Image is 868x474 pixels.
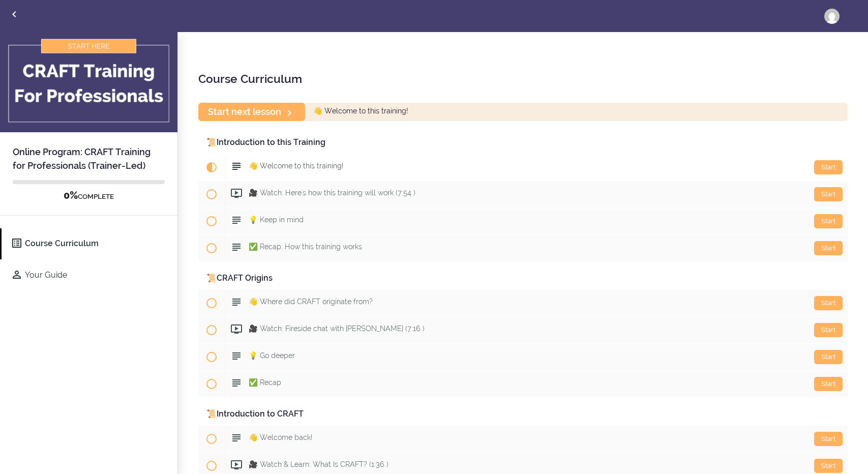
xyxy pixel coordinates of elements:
[313,107,408,115] span: 👋 Welcome to this training!
[198,426,848,452] a: Start 👋 Welcome back!
[198,208,848,234] a: Start 💡 Keep in mind
[814,377,843,391] div: Start
[249,351,295,360] span: 💡 Go deeper
[814,296,843,310] div: Start
[249,189,415,197] span: 🎥 Watch: Here's how this training will work (7:54 )
[814,160,843,174] div: Start
[814,459,843,473] div: Start
[249,216,304,224] span: 💡 Keep in mind
[249,433,312,441] span: 👋 Welcome back!
[198,181,848,208] a: Start 🎥 Watch: Here's how this training will work (7:54 )
[198,131,848,154] div: 📜Introduction to this Training
[249,243,362,251] span: ✅ Recap: How this training works
[198,267,848,290] div: 📜CRAFT Origins
[2,228,177,259] a: Course Curriculum
[198,154,848,181] a: Current item Start 👋 Welcome to this training!
[1,1,28,31] a: Back to courses
[814,241,843,255] div: Start
[198,290,848,316] a: Start 👋 Where did CRAFT originate from?
[198,344,848,370] a: Start 💡 Go deeper
[249,324,425,333] span: 🎥 Watch: Fireside chat with [PERSON_NAME] (7:16 )
[249,298,373,306] span: 👋 Where did CRAFT originate from?
[198,103,305,121] a: Start next lesson
[198,403,848,426] div: 📜Introduction to CRAFT
[249,460,388,468] span: 🎥 Watch & Learn: What Is CRAFT? (1:36 )
[2,260,177,291] a: Your Guide
[198,317,848,343] a: Start 🎥 Watch: Fireside chat with [PERSON_NAME] (7:16 )
[814,350,843,364] div: Start
[8,8,20,20] svg: Back to courses
[814,187,843,201] div: Start
[249,162,343,170] span: 👋 Welcome to this training!
[814,323,843,337] div: Start
[64,189,78,201] span: 0%
[814,432,843,446] div: Start
[13,189,165,202] div: COMPLETE
[198,371,848,397] a: Start ✅ Recap
[198,154,225,181] span: Current item
[198,235,848,261] a: Start ✅ Recap: How this training works
[814,214,843,228] div: Start
[824,9,840,24] img: riscens@ptd.net
[249,378,281,387] span: ✅ Recap
[198,70,848,87] h2: Course Curriculum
